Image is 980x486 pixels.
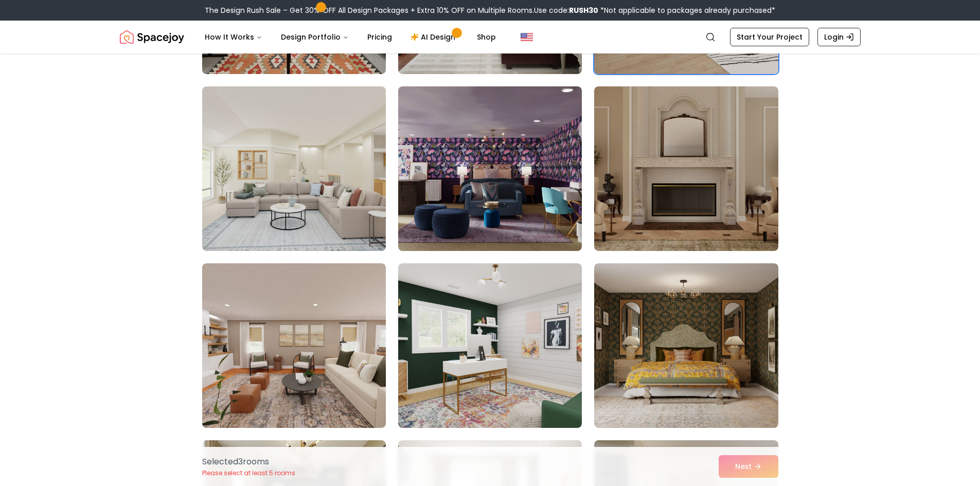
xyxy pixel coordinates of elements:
p: Please select at least 5 rooms [202,469,295,477]
p: Selected 3 room s [202,456,295,468]
span: *Not applicable to packages already purchased* [598,5,775,15]
img: Room room-30 [594,86,778,251]
img: Room room-31 [202,263,386,428]
img: Room room-29 [398,86,582,251]
a: Login [817,28,861,46]
nav: Main [197,27,504,47]
img: Room room-28 [202,86,386,251]
nav: Global [120,21,861,53]
img: Room room-32 [398,263,582,428]
img: United States [521,31,533,43]
span: Use code: [534,5,598,15]
div: The Design Rush Sale – Get 30% OFF All Design Packages + Extra 10% OFF on Multiple Rooms. [205,5,775,15]
img: Spacejoy Logo [120,27,184,47]
img: Room room-33 [594,263,778,428]
a: AI Design [402,27,467,47]
button: How It Works [197,27,271,47]
b: RUSH30 [569,5,598,15]
a: Spacejoy [120,27,184,47]
a: Shop [469,27,504,47]
button: Design Portfolio [273,27,357,47]
a: Start Your Project [730,28,809,46]
a: Pricing [359,27,400,47]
